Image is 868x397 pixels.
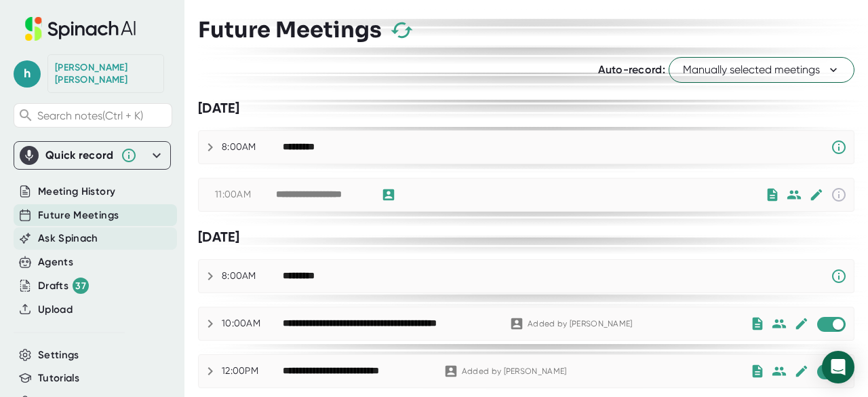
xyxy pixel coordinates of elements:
div: 12:00PM [222,365,283,377]
button: Settings [38,347,79,363]
span: Search notes (Ctrl + K) [37,109,143,122]
div: 11:00AM [215,189,276,201]
div: Quick record [45,149,114,162]
button: Manually selected meetings [669,57,854,83]
span: h [14,60,41,88]
svg: Spinach requires a video conference link. [831,139,847,155]
div: Quick record [20,142,165,169]
div: Helen Hanna [55,62,157,86]
svg: This event has already passed [831,187,847,203]
div: [DATE] [198,100,854,117]
button: Drafts 37 [38,278,89,294]
div: Open Intercom Messenger [822,351,854,383]
span: Auto-record: [598,63,665,76]
svg: Spinach requires a video conference link. [831,268,847,284]
button: Ask Spinach [38,231,98,246]
div: 10:00AM [222,318,283,330]
div: 37 [73,278,89,294]
span: Manually selected meetings [683,62,840,78]
button: Meeting History [38,184,115,200]
div: [DATE] [198,229,854,246]
h3: Future Meetings [198,17,382,43]
button: Agents [38,254,73,270]
button: Future Meetings [38,208,119,223]
div: Drafts [38,278,89,294]
button: Upload [38,302,73,318]
div: Added by [PERSON_NAME] [462,366,567,377]
div: Added by [PERSON_NAME] [528,319,633,329]
div: 8:00AM [222,270,283,282]
button: Tutorials [38,371,79,386]
div: 8:00AM [222,141,283,153]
